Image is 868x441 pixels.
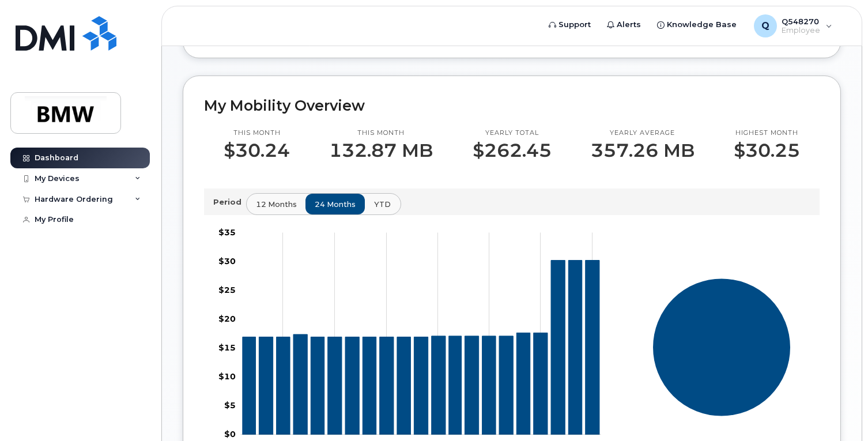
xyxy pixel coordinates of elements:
p: Highest month [734,129,800,138]
p: Yearly total [473,129,552,138]
p: Yearly average [591,129,695,138]
tspan: $30 [218,256,236,266]
tspan: $10 [218,371,236,382]
p: 132.87 MB [329,140,433,161]
tspan: $5 [224,400,236,410]
tspan: $25 [218,285,236,295]
g: 609-453-6590 [243,260,599,435]
span: Knowledge Base [667,19,737,31]
h2: My Mobility Overview [204,97,820,114]
span: Q548270 [782,17,820,26]
a: Support [541,13,599,36]
tspan: $15 [218,342,236,353]
a: Alerts [599,13,649,36]
tspan: $0 [224,429,236,439]
span: 12 months [256,199,297,210]
p: $262.45 [473,140,552,161]
p: Period [213,197,246,208]
p: This month [224,129,290,138]
span: Alerts [617,19,641,31]
span: Q [761,19,769,33]
span: Support [558,19,591,31]
p: $30.24 [224,140,290,161]
span: YTD [374,199,391,210]
a: Knowledge Base [649,13,745,36]
div: Q548270 [746,14,840,37]
p: $30.25 [734,140,800,161]
span: Employee [782,26,820,35]
g: Series [652,278,791,416]
p: 357.26 MB [591,140,695,161]
tspan: $35 [218,227,236,238]
tspan: $20 [218,314,236,324]
iframe: Messenger Launcher [818,391,859,432]
p: This month [329,129,433,138]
